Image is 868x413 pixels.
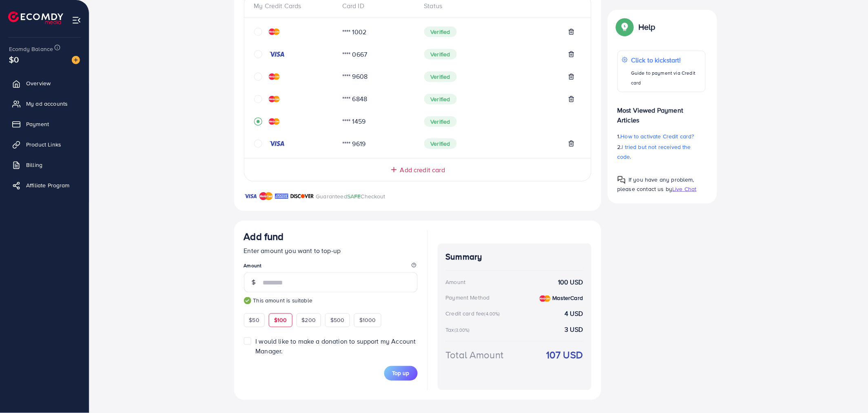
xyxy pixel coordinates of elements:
[254,50,262,58] svg: circle
[9,45,53,53] span: Ecomdy Balance
[330,316,345,324] span: $500
[269,96,280,102] img: credit
[269,140,285,147] img: credit
[618,142,706,162] p: 2.
[254,73,262,81] svg: circle
[540,295,551,302] img: credit
[26,79,51,87] span: Overview
[424,138,457,149] span: Verified
[558,278,583,287] strong: 100 USD
[26,161,42,169] span: Billing
[446,326,473,334] div: Tax
[6,136,83,153] a: Product Links
[565,309,583,319] strong: 4 USD
[639,22,656,32] p: Help
[424,27,457,37] span: Verified
[244,231,284,242] h3: Add fund
[244,297,251,304] img: guide
[72,56,80,64] img: image
[269,73,280,80] img: credit
[833,376,862,407] iframe: Chat
[244,246,418,255] p: Enter amount you want to top-up
[259,191,273,201] img: brand
[424,71,457,82] span: Verified
[392,369,410,377] span: Top up
[6,177,83,193] a: Affiliate Program
[26,181,70,189] span: Affiliate Program
[249,316,259,324] span: $50
[424,94,457,104] span: Verified
[72,16,81,25] img: menu
[347,192,361,200] span: SAFE
[618,20,632,34] img: Popup guide
[254,1,336,11] div: My Credit Cards
[302,316,316,324] span: $200
[254,28,262,36] svg: circle
[446,348,504,362] div: Total Amount
[269,51,285,58] img: credit
[254,140,262,148] svg: circle
[446,278,466,286] div: Amount
[424,116,457,127] span: Verified
[673,185,697,193] span: Live Chat
[8,11,63,24] img: logo
[618,131,706,141] p: 1.
[269,118,280,125] img: credit
[244,297,418,305] small: This amount is suitable
[565,325,583,335] strong: 3 USD
[6,116,83,132] a: Payment
[336,1,418,11] div: Card ID
[553,294,583,302] strong: MasterCard
[26,100,68,108] span: My ad accounts
[418,1,581,11] div: Status
[26,120,49,128] span: Payment
[446,310,503,318] div: Credit card fee
[618,143,691,161] span: I tried but not received the code.
[400,165,445,175] span: Add credit card
[546,348,583,362] strong: 107 USD
[446,252,583,262] h4: Summary
[6,95,83,112] a: My ad accounts
[618,175,695,193] span: If you have any problem, please contact us by
[244,262,418,272] legend: Amount
[290,191,314,201] img: brand
[254,118,262,126] svg: record circle
[424,49,457,60] span: Verified
[244,191,257,201] img: brand
[384,366,418,381] button: Top up
[254,95,262,103] svg: circle
[618,176,626,184] img: Popup guide
[316,191,386,201] p: Guaranteed Checkout
[26,140,61,149] span: Product Links
[621,132,694,140] span: How to activate Credit card?
[255,337,416,355] span: I would like to make a donation to support my Account Manager.
[454,327,470,334] small: (3.00%)
[9,53,19,65] span: $0
[631,55,701,65] p: Click to kickstart!
[446,294,490,302] div: Payment Method
[6,157,83,173] a: Billing
[274,316,287,324] span: $100
[485,311,500,318] small: (4.00%)
[359,316,376,324] span: $1000
[6,75,83,91] a: Overview
[631,68,701,88] p: Guide to payment via Credit card
[275,191,288,201] img: brand
[269,29,280,35] img: credit
[618,99,706,125] p: Most Viewed Payment Articles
